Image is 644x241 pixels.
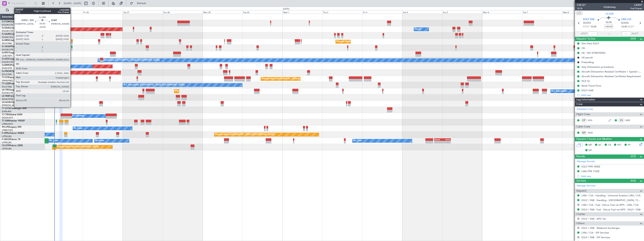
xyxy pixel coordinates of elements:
[588,32,597,36] input: --:--
[283,8,289,11] div: [DATE]
[577,184,596,188] a: Manage Services
[582,89,593,92] div: EGLF GAR
[2,21,24,23] a: G-FOMOGlobal 6000
[57,144,99,150] div: Planned Maint Nice ([GEOGRAPHIC_DATA])
[2,45,11,48] span: G-JAGA
[2,92,13,94] a: EGGW/LTN
[322,10,362,14] div: Thu 2
[2,79,13,82] a: VHHH/HKG
[522,10,562,14] div: Tue 7
[576,102,583,106] span: Crew
[582,217,606,220] a: EGLF / FAB - APD Tax
[2,30,13,32] a: EGGW/LTN
[2,33,11,35] span: G-GARE
[2,52,10,54] span: G-SPCY
[625,119,634,122] a: NER
[590,25,596,29] span: 10:00
[64,2,81,5] span: [DATE] - [DATE]
[45,8,52,11] div: [DATE]
[83,10,123,14] div: Fri 26
[630,7,642,10] span: Pref Charter
[582,236,610,239] a: EGLF / FAB - VIP Services
[2,64,11,66] span: G-ENRG
[605,12,614,16] span: LX-INB
[582,208,640,211] a: EGLF / FAB - Fuel - DeLux Fuel via WFS - EGLF / FAB
[482,10,522,14] div: Mon 6
[2,95,9,97] span: LX-INB
[362,10,402,14] div: Fri 3
[337,39,396,44] div: Planned Maint [GEOGRAPHIC_DATA] ([GEOGRAPHIC_DATA])
[576,212,585,216] span: Charter
[2,58,10,60] span: G-LEGC
[581,131,587,135] div: ISP
[415,26,421,32] div: Owner
[442,141,450,143] div: -
[576,179,586,183] span: Services
[630,179,636,183] span: (6/6)
[43,10,83,14] div: Thu 25
[2,101,11,103] span: LX-AOA
[2,114,10,116] span: T7-TRX
[588,119,596,122] a: NSS
[562,10,602,14] div: Wed 8
[50,138,58,144] div: No Crew
[2,45,24,48] a: G-JAGAPhenom 300
[2,21,11,23] span: G-FOMO
[576,125,590,129] span: Cabin Crew
[621,21,629,25] span: [DATE]
[581,93,642,97] div: Add new
[581,118,587,122] div: CP
[630,154,636,158] span: (2/2)
[11,1,33,6] input: Trip Number
[582,70,642,73] div: Aircraft Disinsection Residual Certificate + Special request
[4,7,41,13] button: Only With Activity
[203,10,243,14] div: Mon 29
[2,104,24,107] a: [PERSON_NAME]/QSA
[353,138,362,144] div: No Crew
[2,116,13,119] a: DGAA/ACC
[583,21,591,25] span: [DATE]
[2,39,23,41] a: G-SIRSCitation Excel
[582,61,594,64] div: Prebriefing
[582,165,600,168] div: EGLF PPR 1000Z
[2,58,22,60] a: G-LEGCLegacy 600
[2,27,33,29] a: G-GAALCessna Citation XLS+
[582,47,585,50] div: CB
[632,32,638,36] span: ALDT
[2,138,10,141] span: F-HECD
[2,27,11,29] span: G-GAAL
[282,10,322,14] div: Wed 1
[582,56,593,59] div: UK permit
[577,160,595,163] a: Manage Permits
[2,132,24,134] a: F-GPNJFalcon 900EX
[582,170,600,173] div: LIRA PPR 1155Z
[2,33,33,35] a: G-GARECessna Citation XLS+
[618,118,624,122] div: CS
[2,107,10,110] span: T7-DYN
[2,85,12,88] a: EGLF/FAB
[19,45,78,51] div: Planned Maint [GEOGRAPHIC_DATA] ([GEOGRAPHIC_DATA])
[2,64,23,66] a: G-ENRGPraetor 600
[582,194,640,197] a: LIRA / CIA - Handling - Universal Aviation LIRA / CIA
[2,132,10,134] span: F-GPNJ
[582,42,599,45] div: Gen Decs EGLF
[603,5,616,9] div: Underway
[128,0,151,6] button: Refresh
[583,25,589,29] span: ETOT
[582,203,639,206] a: LIRA / CIA - Fuel - DeLux Fuel via WFS - LIRA / CIA
[581,175,642,178] div: Add new
[581,32,587,36] span: ATOT
[2,73,12,76] a: EGLF/FAB
[588,149,592,152] span: DP
[2,141,12,144] a: LFPB/LBG
[576,11,582,15] button: UTC
[608,143,611,147] span: CR
[2,95,32,97] a: LX-INBFalcon 900EX EASy II
[576,37,595,41] span: Dispatch To-Dos
[2,89,22,91] a: LX-TROLegacy 650
[2,98,13,101] a: EDLW/DTM
[163,10,203,14] div: Sun 28
[628,25,634,29] span: ELDT
[577,7,586,10] span: 12/18
[582,84,601,87] div: Rania Travel Docs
